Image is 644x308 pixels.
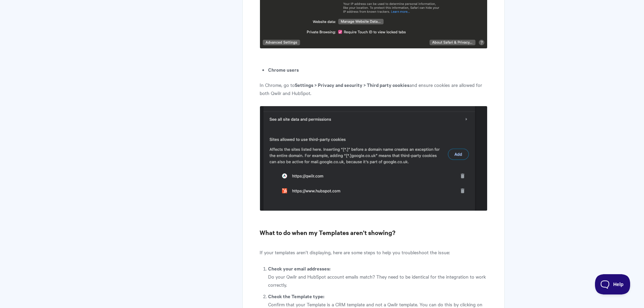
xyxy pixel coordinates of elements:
[268,273,487,289] p: Do your Qwilr and HubSpot account emails match? They need to be identical for the integration to ...
[268,66,299,73] b: Chrome users
[260,228,487,237] h3: What to do when my Templates aren't showing?
[260,106,487,211] img: file-itJqTBrHmw.png
[260,81,487,97] p: In Chrome, go to and ensure cookies are allowed for both Qwilr and HubSpot.
[295,81,409,88] strong: Settings > Privacy and security > Third party cookies
[260,248,487,256] p: If your templates aren’t displaying, here are some steps to help you troubleshoot the issue:
[595,274,630,294] iframe: Toggle Customer Support
[268,292,324,300] b: Check the Template type:
[268,265,330,272] strong: Check your email addresses:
